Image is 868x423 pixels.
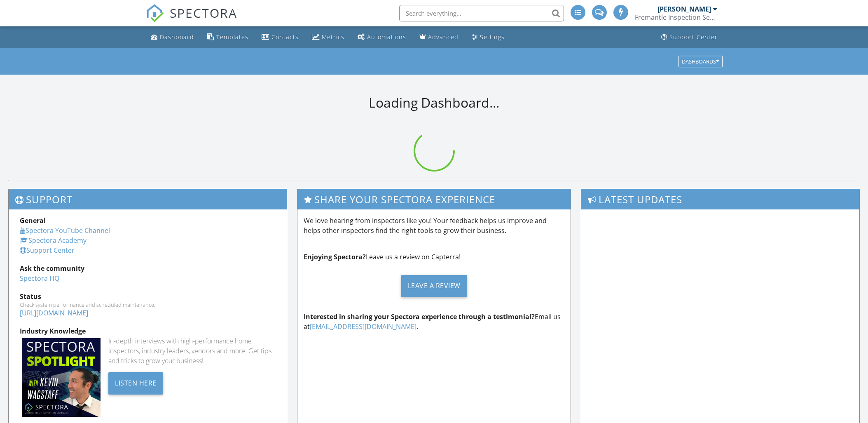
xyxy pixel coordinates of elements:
div: Contacts [271,33,299,41]
p: Leave us a review on Capterra! [304,252,564,262]
a: [EMAIL_ADDRESS][DOMAIN_NAME] [310,322,416,331]
div: In-depth interviews with high-performance home inspectors, industry leaders, vendors and more. Ge... [108,336,276,366]
a: Settings [468,30,508,45]
a: Automations (Advanced) [354,30,409,45]
a: Metrics [309,30,348,45]
div: Status [20,291,276,301]
strong: Interested in sharing your Spectora experience through a testimonial? [304,312,535,321]
a: Listen Here [108,378,163,387]
a: Dashboard [147,30,197,45]
a: Support Center [658,30,721,45]
div: Listen Here [108,372,163,395]
div: Ask the community [20,263,276,273]
div: Fremantle Inspection Services [635,13,717,21]
p: Email us at . [304,312,564,331]
div: Dashboards [682,59,719,64]
a: Support Center [20,246,75,255]
div: Automations [367,33,406,41]
a: [URL][DOMAIN_NAME] [20,308,88,317]
p: We love hearing from inspectors like you! Your feedback helps us improve and helps other inspecto... [304,216,564,235]
div: Settings [480,33,505,41]
div: Industry Knowledge [20,326,276,336]
img: The Best Home Inspection Software - Spectora [146,4,164,22]
a: Spectora HQ [20,274,59,283]
div: [PERSON_NAME] [657,5,711,13]
img: Spectoraspolightmain [22,338,101,417]
a: Contacts [258,30,302,45]
a: Advanced [416,30,462,45]
h3: Latest Updates [581,189,859,209]
h3: Support [9,189,287,209]
div: Dashboard [160,33,194,41]
div: Check system performance and scheduled maintenance. [20,301,276,308]
div: Leave a Review [401,275,467,297]
h3: Share Your Spectora Experience [297,189,571,209]
a: SPECTORA [146,11,237,28]
button: Dashboards [678,56,723,67]
a: Spectora YouTube Channel [20,226,110,235]
div: Metrics [322,33,344,41]
strong: General [20,216,46,225]
div: Advanced [428,33,459,41]
strong: Enjoying Spectora? [304,252,366,261]
div: Support Center [669,33,718,41]
div: Templates [216,33,248,41]
a: Templates [204,30,252,45]
a: Leave a Review [304,268,564,303]
input: Search everything... [399,5,564,21]
a: Spectora Academy [20,236,87,245]
span: SPECTORA [170,4,237,21]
